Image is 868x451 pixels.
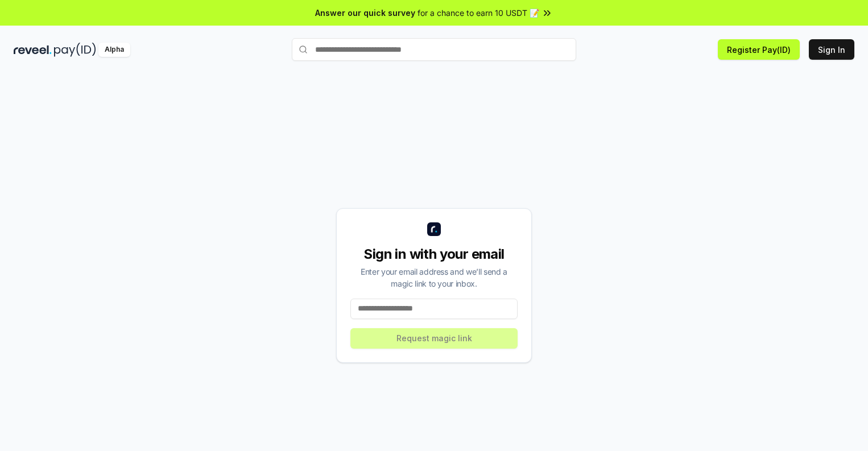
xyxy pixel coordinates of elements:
img: logo_small [427,222,441,236]
button: Sign In [809,39,854,60]
span: for a chance to earn 10 USDT 📝 [418,7,539,19]
span: Answer our quick survey [315,7,415,19]
img: reveel_dark [14,43,52,57]
div: Enter your email address and we’ll send a magic link to your inbox. [350,266,518,289]
div: Alpha [98,43,130,57]
button: Register Pay(ID) [718,39,800,60]
img: pay_id [54,43,96,57]
div: Sign in with your email [350,245,518,263]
